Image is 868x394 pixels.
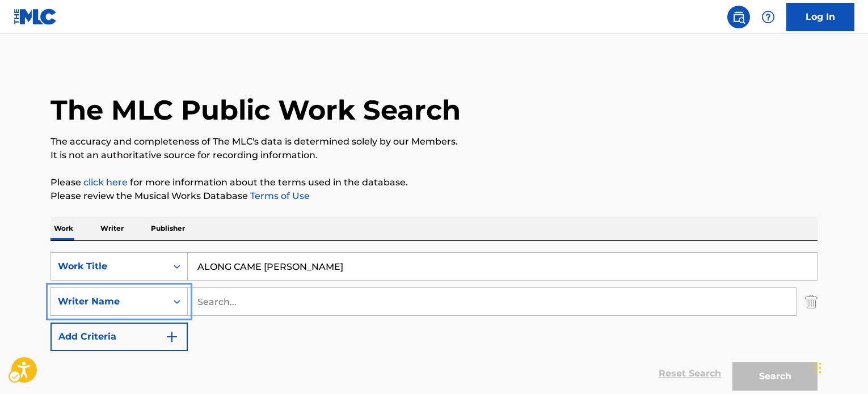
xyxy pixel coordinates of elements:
p: The accuracy and completeness of The MLC's data is determined solely by our Members. [50,135,818,149]
p: Please for more information about the terms used in the database. [50,176,818,189]
button: Add Criteria [50,323,188,351]
div: Chat Widget [811,340,868,394]
img: Delete Criterion [805,287,818,316]
a: Log In [786,3,854,31]
a: Terms of Use [248,190,310,201]
input: Search... [188,288,796,315]
img: 9d2ae6d4665cec9f34b9.svg [165,330,179,344]
p: Please review the Musical Works Database [50,189,818,203]
div: Work Title [58,260,160,273]
p: Writer [97,217,127,240]
img: search [732,10,745,24]
iframe: Hubspot Iframe [811,340,868,394]
input: Search... [188,253,817,280]
a: click here [83,177,128,188]
img: help [761,10,775,24]
div: Writer Name [58,295,160,308]
p: Work [50,217,77,240]
div: Drag [815,351,821,385]
p: It is not an authoritative source for recording information. [50,149,818,162]
p: Publisher [148,217,188,240]
h1: The MLC Public Work Search [50,93,461,127]
div: On [167,253,187,280]
img: MLC Logo [14,9,57,25]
